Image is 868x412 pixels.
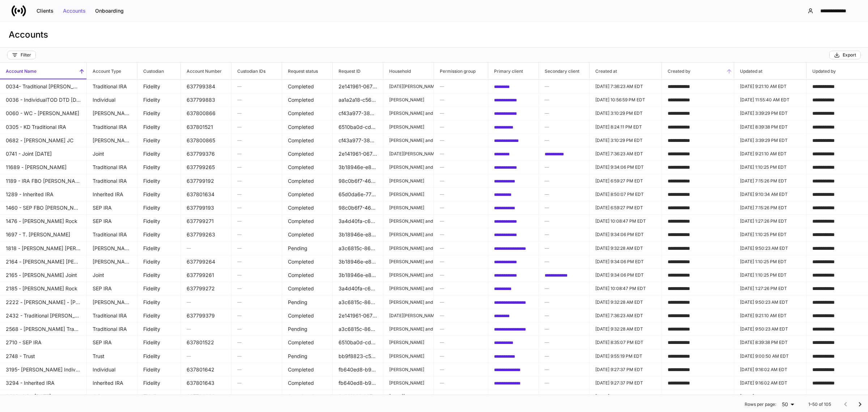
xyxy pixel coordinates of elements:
td: 2025-09-02T23:15:26.128Z [734,201,807,215]
td: Roth IRA [87,255,137,269]
td: 2025-09-03T11:36:23.909Z [590,147,662,161]
td: 15460fe6-2b34-4a60-838c-13265e26af3c [488,228,539,241]
td: Roth IRA [87,134,137,147]
td: Fidelity [137,322,181,336]
span: Created at [590,63,661,79]
h6: — [440,123,482,130]
p: [DATE] 11:55:40 AM EDT [740,97,800,103]
p: [DATE] 10:56:59 PM EDT [595,97,656,103]
h6: — [440,150,482,157]
p: [DATE] 9:21:10 AM EDT [740,151,800,157]
p: [DATE] 7:15:26 PM EDT [740,205,800,211]
h6: — [440,299,482,306]
td: Individual [87,93,137,107]
p: [DATE] 1:10:25 PM EDT [740,232,800,237]
h6: — [237,299,276,306]
td: 637799384 [181,80,231,93]
h6: — [237,218,276,224]
td: Completed [282,309,333,323]
td: 2025-09-04T13:32:28.645Z [590,295,662,309]
h6: Created at [590,68,617,75]
h6: — [545,177,583,184]
h6: Account Number [181,68,222,75]
td: Fidelity [137,174,181,188]
td: 637799263 [181,228,231,241]
td: 3b18946e-e832-4207-a2c6-f481afec7ba9 [333,160,383,174]
p: [DATE][PERSON_NAME] and [PERSON_NAME] [389,151,428,157]
td: 2025-09-03T17:27:26.212Z [734,214,807,228]
td: 2025-09-03T17:10:25.531Z [734,160,807,174]
button: Clients [32,5,58,17]
span: Household [383,63,434,79]
h6: Permission group [434,68,476,75]
span: Account Number [181,63,231,79]
p: [DATE] 8:39:38 PM EDT [740,124,800,130]
td: 98c0b6f7-469f-4ab3-9059-c441efd51d57 [333,201,383,215]
td: Completed [282,106,333,120]
td: cf43a977-3891-401d-b04c-5ba2e56cf14b [333,134,383,147]
td: 2025-09-03T01:34:06.805Z [590,268,662,282]
h6: — [237,204,276,211]
td: Completed [282,147,333,161]
td: Pending [282,322,333,336]
td: 2025-09-04T13:50:23.022Z [734,322,807,336]
button: Accounts [58,5,90,17]
p: [PERSON_NAME] and [PERSON_NAME] [389,232,428,237]
td: Fidelity [137,295,181,309]
p: [DATE] 9:10:34 AM EDT [740,191,800,197]
td: 2025-09-03T01:34:06.808Z [590,228,662,241]
td: 8c508425-292b-40ce-9551-bf8639bf531a [488,147,539,161]
h6: — [237,231,276,238]
td: 3a4d40fa-c60c-406f-8766-d76e56d431f7 [333,214,383,228]
div: Export [834,52,856,58]
td: 2025-09-03T02:08:47.150Z [590,282,662,295]
td: Fidelity [137,214,181,228]
td: a3c6815c-863a-4c3c-ac72-af7a7e3ae95f [333,241,383,255]
h6: — [545,231,583,238]
td: a90c9321-f1c3-4d1f-a93b-d4be18c3166a [488,93,539,107]
td: Inherited IRA [87,188,137,201]
h6: — [545,191,583,198]
h6: Updated by [807,68,836,75]
h6: — [440,83,482,90]
td: 637799264 [181,255,231,269]
td: 2025-09-02T23:15:26.128Z [734,174,807,188]
td: 2025-09-03T11:36:23.913Z [590,80,662,93]
td: 2025-09-03T19:10:29.998Z [590,106,662,120]
h6: Secondary client [539,68,579,75]
td: 2025-09-03T17:10:25.531Z [734,268,807,282]
td: Pending [282,241,333,255]
td: Completed [282,282,333,295]
span: Updated at [734,63,806,79]
p: [DATE] 3:10:29 PM EDT [595,110,656,116]
td: 2025-09-03T15:55:40.266Z [734,93,807,107]
td: f432a089-bebc-4007-827b-1ecf9140c6e3 [488,268,539,282]
p: [PERSON_NAME] [389,205,428,211]
td: a3c6815c-863a-4c3c-ac72-af7a7e3ae95f [333,322,383,336]
td: Completed [282,93,333,107]
p: [DATE] 7:36:23 AM EDT [595,84,656,89]
h6: — [237,272,276,278]
td: 2025-09-03T13:21:10.314Z [734,147,807,161]
h6: — [545,312,583,319]
span: Request status [282,63,332,79]
div: 50 [779,401,797,408]
h6: Request ID [333,68,361,75]
p: [PERSON_NAME] [389,191,428,197]
h6: — [440,272,482,278]
h6: — [545,299,583,306]
p: [DATE] 9:34:06 PM EDT [595,232,656,237]
span: Permission group [434,63,488,79]
td: Traditional IRA [87,160,137,174]
h6: Account Type [87,68,121,75]
p: [DATE] 9:32:28 AM EDT [595,245,656,251]
button: Filter [7,51,36,59]
td: Fidelity [137,80,181,93]
p: [DATE] 7:36:23 AM EDT [595,151,656,157]
td: 6f0772eb-a2ce-4744-bee2-714efe1c59c6 [488,241,539,255]
p: [DATE] 9:21:10 AM EDT [740,84,800,89]
td: 3b18946e-e832-4207-a2c6-f481afec7ba9 [333,255,383,269]
td: 2025-09-03T19:10:29.998Z [590,134,662,147]
td: Completed [282,255,333,269]
td: 637799261 [181,268,231,282]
